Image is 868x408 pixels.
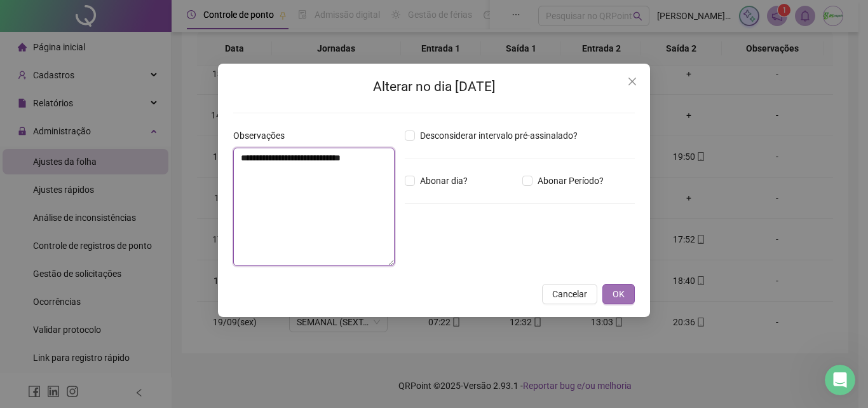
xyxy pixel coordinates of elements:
[542,284,597,304] button: Cancelar
[415,174,473,188] span: Abonar dia?
[415,129,583,143] span: Desconsiderar intervalo pré-assinalado?
[627,76,637,87] span: close
[825,365,855,395] iframe: Intercom live chat
[552,287,587,301] span: Cancelar
[602,284,635,304] button: OK
[532,174,609,188] span: Abonar Período?
[622,71,642,92] button: Close
[233,76,635,97] h2: Alterar no dia [DATE]
[233,129,293,143] label: Observações
[613,287,625,301] span: OK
